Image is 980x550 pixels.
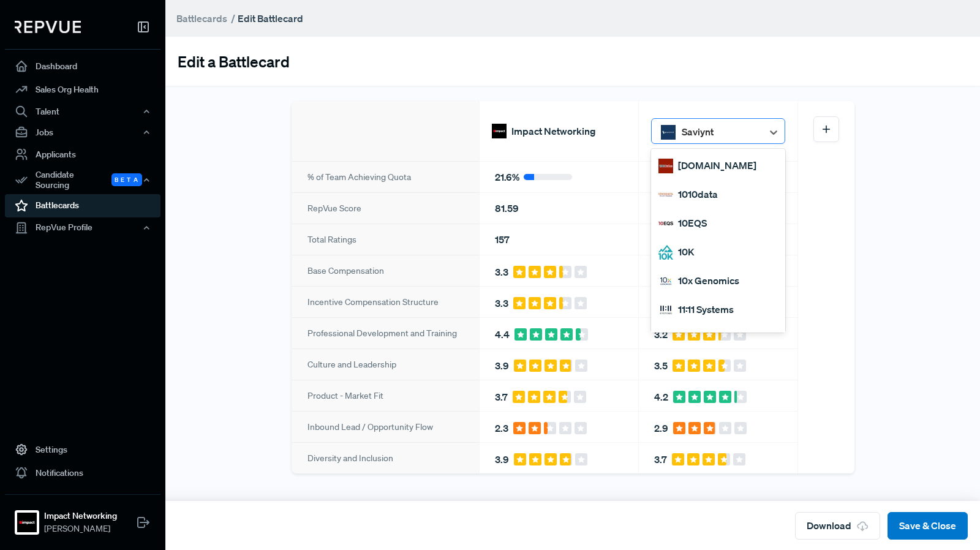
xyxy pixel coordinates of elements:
span: 3.3 [495,265,508,279]
a: Battlecards [176,11,227,26]
span: 2.9 [654,421,668,435]
span: Beta [111,173,142,186]
div: 10x Genomics [651,266,785,295]
span: 2.3 [495,421,508,435]
img: Saviynt [661,125,676,140]
button: Download [795,512,880,540]
div: 81.59 [480,192,638,224]
div: Incentive Compensation Structure [292,286,479,317]
div: % of Team Achieving Quota [292,161,479,192]
div: 21.6 % [480,161,638,192]
div: 10K [651,238,785,266]
span: 3.5 [654,358,668,373]
a: Notifications [5,461,160,484]
span: 3.7 [654,452,667,467]
span: [PERSON_NAME] [44,522,117,535]
span: 3.2 [654,327,668,342]
button: Talent [5,101,160,122]
div: Inbound Lead / Opportunity Flow [292,411,479,442]
strong: Edit Battlecard [238,12,303,24]
div: 157 [480,224,638,255]
div: Candidate Sourcing [5,166,160,194]
span: 4.2 [654,390,668,404]
div: 10EQS [651,209,785,238]
img: Impact Networking [17,513,37,532]
a: Sales Org Health [5,78,160,101]
img: Impact Networking [492,124,507,138]
a: Applicants [5,143,160,166]
div: 82 [639,224,797,255]
a: Battlecards [5,194,160,217]
img: 1010data [658,187,673,202]
div: Total Ratings [292,224,479,255]
div: Base Compensation [292,255,479,286]
div: 11x [651,324,785,353]
span: 4.4 [495,327,510,342]
a: Impact NetworkingImpact Networking[PERSON_NAME] [5,494,160,540]
span: 3.7 [495,390,508,404]
div: Impact Networking [480,101,638,161]
span: 3.9 [495,358,509,373]
div: 11:11 Systems [651,295,785,324]
img: 11x [658,331,673,346]
div: Diversity and Inclusion [292,442,479,473]
img: RepVue [15,21,81,33]
div: Product - Market Fit [292,380,479,411]
strong: Impact Networking [44,510,117,522]
img: 10EQS [658,216,673,231]
img: 1000Bulbs.com [658,159,673,173]
div: 1010data [651,180,785,209]
a: Dashboard [5,55,160,78]
button: RepVue Profile [5,217,160,238]
span: 3.3 [495,296,508,311]
button: Candidate Sourcing Beta [5,166,160,194]
button: Save & Close [888,512,968,540]
span: / [231,12,235,24]
img: 10K [658,245,673,260]
h3: Edit a Battlecard [178,52,290,70]
div: [DOMAIN_NAME] [651,151,785,180]
div: Professional Development and Training [292,317,479,348]
button: Jobs [5,122,160,143]
span: 3.9 [495,452,509,467]
img: 11:11 Systems [658,303,673,317]
div: 84.98 [639,192,797,224]
a: Settings [5,438,160,461]
div: RepVue Score [292,192,479,224]
div: Culture and Leadership [292,348,479,380]
img: 10x Genomics [658,274,673,288]
div: 41.9 % [639,161,797,192]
